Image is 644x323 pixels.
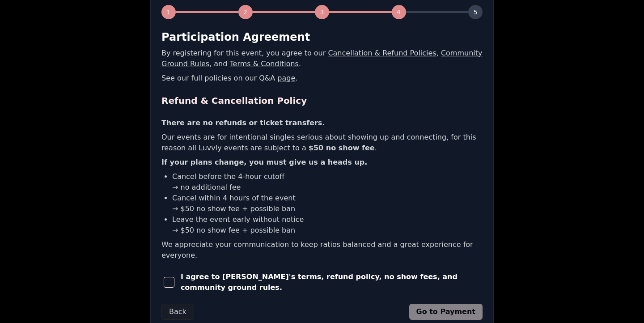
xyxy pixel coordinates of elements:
p: See our full policies on our Q&A . [161,73,483,84]
p: We appreciate your communication to keep ratios balanced and a great experience for everyone. [161,239,483,261]
p: By registering for this event, you agree to our , , and . [161,48,483,69]
h2: Refund & Cancellation Policy [161,94,483,107]
li: Leave the event early without notice → $50 no show fee + possible ban [172,214,483,236]
div: 5 [468,5,483,19]
li: Cancel within 4 hours of the event → $50 no show fee + possible ban [172,193,483,214]
b: $50 no show fee [309,144,375,152]
p: Our events are for intentional singles serious about showing up and connecting, for this reason a... [161,132,483,153]
a: page [277,74,295,82]
a: Terms & Conditions [229,59,298,68]
div: 3 [315,5,329,19]
div: 4 [392,5,406,19]
div: 2 [238,5,253,19]
button: Back [161,304,194,320]
div: 1 [161,5,176,19]
p: There are no refunds or ticket transfers. [161,118,483,128]
h2: Participation Agreement [161,30,483,44]
li: Cancel before the 4-hour cutoff → no additional fee [172,171,483,193]
p: If your plans change, you must give us a heads up. [161,157,483,168]
a: Cancellation & Refund Policies [328,49,436,57]
span: I agree to [PERSON_NAME]'s terms, refund policy, no show fees, and community ground rules. [181,272,483,293]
